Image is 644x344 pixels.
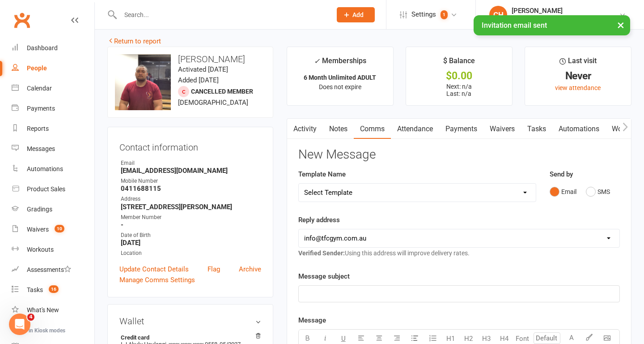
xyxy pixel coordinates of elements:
[27,246,54,253] div: Workouts
[414,83,504,97] p: Next: n/a Last: n/a
[298,271,350,282] label: Message subject
[121,177,261,185] div: Mobile Number
[414,71,504,81] div: $0.00
[27,44,58,52] div: Dashboard
[27,206,52,213] div: Gradings
[121,239,261,247] strong: [DATE]
[298,249,345,257] strong: Verified Sender:
[27,314,34,321] span: 4
[298,148,620,162] h3: New Message
[12,219,94,240] a: Waivers 10
[12,240,94,260] a: Workouts
[337,7,375,22] button: Add
[178,65,228,73] time: Activated [DATE]
[121,195,261,203] div: Address
[550,183,576,200] button: Email
[118,9,325,21] input: Search...
[121,334,257,341] strong: Credit card
[178,76,219,84] time: Added [DATE]
[27,226,49,233] div: Waivers
[55,225,64,232] span: 10
[441,10,448,19] span: 1
[12,280,94,300] a: Tasks 16
[121,231,261,240] div: Date of Birth
[121,185,261,193] strong: 0411688115
[12,99,94,119] a: Payments
[107,37,161,45] a: Return to report
[121,221,261,229] strong: -
[559,55,597,71] div: Last visit
[613,15,629,34] button: ×
[178,99,248,107] span: [DEMOGRAPHIC_DATA]
[49,285,59,293] span: 16
[298,315,326,326] label: Message
[27,185,65,193] div: Product Sales
[391,119,439,139] a: Attendance
[314,57,320,65] i: ✓
[12,159,94,179] a: Automations
[411,4,436,25] span: Settings
[191,88,253,95] span: Cancelled member
[115,54,266,64] h3: [PERSON_NAME]
[208,264,220,275] a: Flag
[12,58,94,78] a: People
[439,119,483,139] a: Payments
[586,183,610,200] button: SMS
[27,85,52,92] div: Calendar
[121,203,261,211] strong: [STREET_ADDRESS][PERSON_NAME]
[533,71,623,81] div: Never
[119,139,261,152] h3: Contact information
[12,300,94,320] a: What's New
[12,199,94,219] a: Gradings
[555,84,601,91] a: view attendance
[27,64,47,72] div: People
[552,119,606,139] a: Automations
[521,119,552,139] a: Tasks
[298,215,340,225] label: Reply address
[27,286,43,293] div: Tasks
[314,55,366,72] div: Memberships
[27,145,55,152] div: Messages
[474,15,630,35] div: Invitation email sent
[483,119,521,139] a: Waivers
[27,165,63,172] div: Automations
[304,74,376,81] strong: 6 Month Unlimited ADULT
[319,83,361,90] span: Does not expire
[489,6,507,24] div: CH
[354,119,391,139] a: Comms
[27,266,71,273] div: Assessments
[121,213,261,222] div: Member Number
[512,7,619,15] div: [PERSON_NAME]
[121,249,261,258] div: Location
[27,125,49,132] div: Reports
[550,169,573,180] label: Send by
[323,119,354,139] a: Notes
[12,78,94,99] a: Calendar
[287,119,323,139] a: Activity
[298,249,470,257] span: Using this address will improve delivery rates.
[121,159,261,168] div: Email
[12,38,94,58] a: Dashboard
[9,314,30,335] iframe: Intercom live chat
[119,316,261,326] h3: Wallet
[119,264,189,275] a: Update Contact Details
[12,139,94,159] a: Messages
[512,15,619,23] div: The Fight Centre [GEOGRAPHIC_DATA]
[352,11,364,18] span: Add
[443,55,475,71] div: $ Balance
[27,105,55,112] div: Payments
[121,167,261,175] strong: [EMAIL_ADDRESS][DOMAIN_NAME]
[239,264,261,275] a: Archive
[115,54,171,110] img: image1760348266.png
[11,9,33,31] a: Clubworx
[119,275,195,285] a: Manage Comms Settings
[12,119,94,139] a: Reports
[12,179,94,199] a: Product Sales
[298,169,346,180] label: Template Name
[341,335,346,343] span: U
[12,260,94,280] a: Assessments
[534,332,560,344] input: Default
[27,306,59,314] div: What's New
